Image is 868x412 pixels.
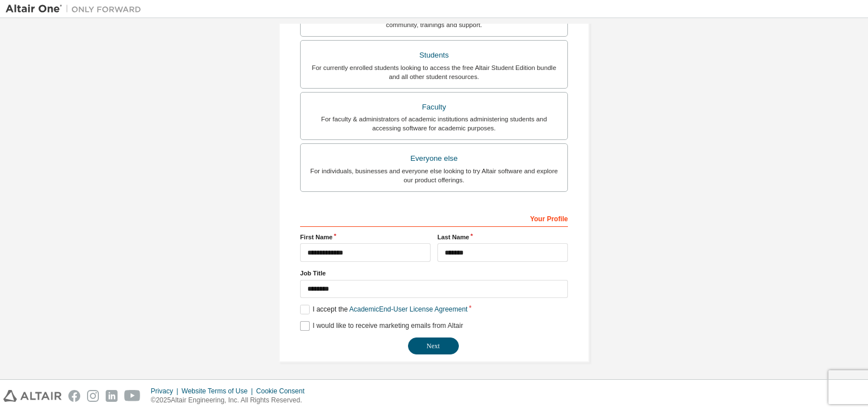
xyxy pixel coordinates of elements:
div: For faculty & administrators of academic institutions administering students and accessing softwa... [307,115,561,133]
a: Academic End-User License Agreement [349,305,467,313]
img: instagram.svg [87,390,99,402]
div: Privacy [151,387,181,396]
label: I would like to receive marketing emails from Altair [300,321,463,331]
div: Faculty [307,99,561,115]
img: facebook.svg [68,390,80,402]
div: Students [307,47,561,63]
label: Job Title [300,269,568,278]
div: For currently enrolled students looking to access the free Altair Student Edition bundle and all ... [307,63,561,81]
div: Website Terms of Use [181,387,256,396]
label: First Name [300,233,431,242]
div: Your Profile [300,209,568,227]
label: Last Name [437,233,568,242]
button: Next [408,338,459,354]
p: © 2025 Altair Engineering, Inc. All Rights Reserved. [151,396,311,405]
div: Cookie Consent [256,387,311,396]
div: Everyone else [307,151,561,166]
img: youtube.svg [124,390,141,402]
img: altair_logo.svg [3,390,62,402]
img: linkedin.svg [106,390,118,402]
img: Altair One [6,3,147,15]
label: I accept the [300,305,467,314]
div: For individuals, businesses and everyone else looking to try Altair software and explore our prod... [307,166,561,185]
